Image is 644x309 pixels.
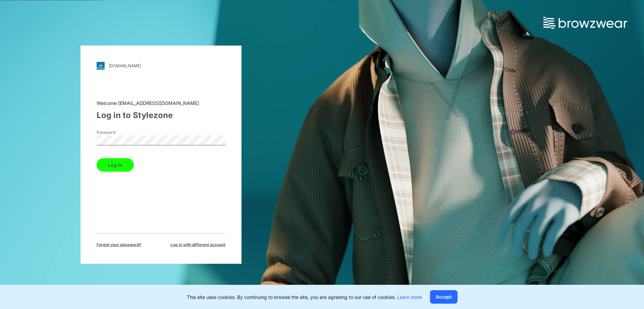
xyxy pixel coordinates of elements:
div: Welcome [EMAIL_ADDRESS][DOMAIN_NAME] [97,99,225,106]
a: [DOMAIN_NAME] [97,62,225,70]
button: Accept [430,290,458,304]
span: Log in with different account [170,241,225,247]
button: Log in [97,158,134,171]
img: svg+xml;base64,PHN2ZyB3aWR0aD0iMjgiIGhlaWdodD0iMjgiIHZpZXdCb3g9IjAgMCAyOCAyOCIgZmlsbD0ibm9uZSIgeG... [97,62,105,70]
img: browzwear-logo.73288ffb.svg [543,17,627,29]
span: Forget your password? [97,241,142,247]
div: Log in to Stylezone [97,109,225,121]
label: Password [97,129,144,135]
div: [DOMAIN_NAME] [109,63,141,68]
p: This site uses cookies. By continuing to browse the site, you are agreeing to our use of cookies. [187,294,422,301]
a: Learn more [397,294,422,300]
